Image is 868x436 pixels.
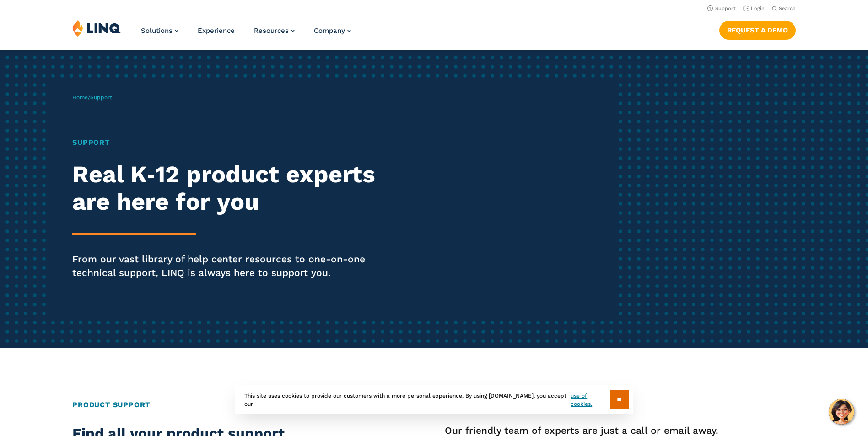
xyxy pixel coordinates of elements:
a: Request a Demo [719,21,796,39]
button: Hello, have a question? Let’s chat. [829,399,854,425]
a: Company [314,27,351,35]
a: Experience [198,27,235,35]
span: Company [314,27,345,35]
a: Support [707,5,736,11]
span: Search [779,5,796,11]
a: Solutions [141,27,178,35]
nav: Primary Navigation [141,19,351,49]
a: Resources [254,27,295,35]
a: use of cookies. [571,392,609,408]
span: Support [90,94,112,101]
h2: Real K‑12 product experts are here for you [72,161,407,216]
a: Login [743,5,765,11]
h2: Product Support [72,399,796,410]
span: / [72,94,112,101]
h1: Support [72,137,407,148]
span: Solutions [141,27,173,35]
div: This site uses cookies to provide our customers with a more personal experience. By using [DOMAIN... [235,385,633,414]
nav: Button Navigation [719,19,796,39]
img: LINQ | K‑12 Software [72,19,121,37]
button: Open Search Bar [772,5,796,12]
span: Resources [254,27,289,35]
a: Home [72,94,88,101]
p: From our vast library of help center resources to one-on-one technical support, LINQ is always he... [72,252,407,280]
